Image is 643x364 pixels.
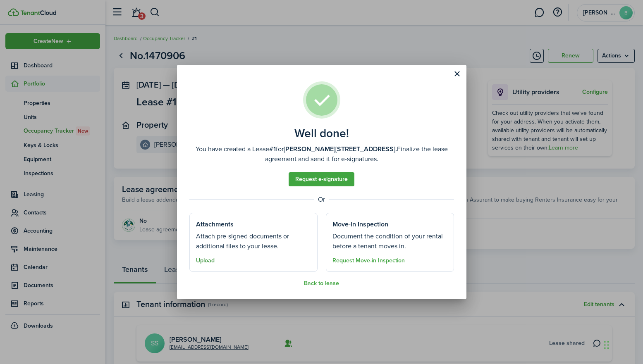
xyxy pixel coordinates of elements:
[294,127,349,140] well-done-title: Well done!
[196,219,234,229] well-done-section-title: Attachments
[602,324,643,364] iframe: Chat Widget
[289,172,354,186] a: Request e-signature
[189,144,454,164] well-done-description: You have created a Lease for Finalize the lease agreement and send it for e-signatures.
[604,333,609,357] div: Drag
[196,231,311,251] well-done-section-description: Attach pre-signed documents or additional files to your lease.
[189,195,454,205] well-done-separator: Or
[304,280,339,287] button: Back to lease
[269,144,276,154] b: #1
[284,144,397,154] b: [PERSON_NAME][STREET_ADDRESS].
[332,219,388,229] well-done-section-title: Move-in Inspection
[332,231,447,251] well-done-section-description: Document the condition of your rental before a tenant moves in.
[450,67,464,81] button: Close modal
[196,257,215,264] button: Upload
[332,257,405,264] button: Request Move-in Inspection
